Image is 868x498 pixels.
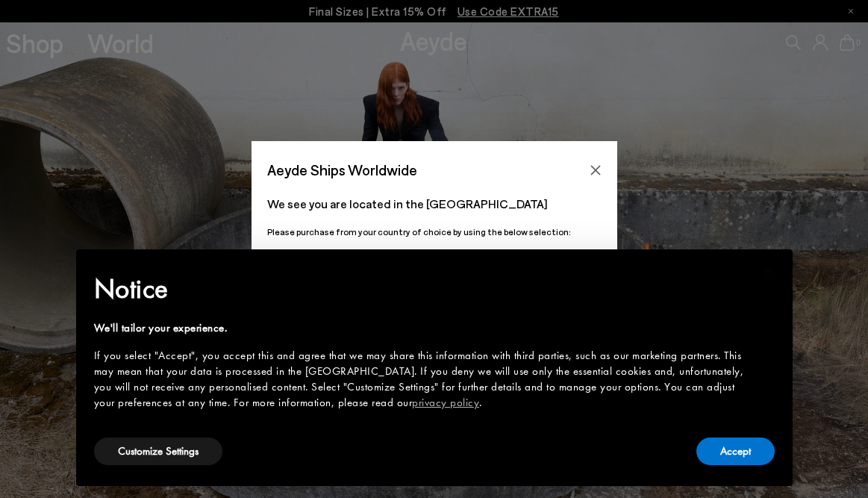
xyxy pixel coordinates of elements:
h2: Notice [94,270,751,308]
span: × [764,260,773,283]
button: Accept [696,438,775,465]
div: If you select "Accept", you accept this and agree that we may share this information with third p... [94,348,751,411]
p: We see you are located in the [GEOGRAPHIC_DATA] [267,195,602,213]
span: Aeyde Ships Worldwide [267,157,417,183]
button: Customize Settings [94,438,222,465]
a: privacy policy [412,395,479,410]
div: We'll tailor your experience. [94,320,751,336]
button: Close this notice [751,254,787,290]
p: Please purchase from your country of choice by using the below selection: [267,225,602,239]
button: Close [584,159,607,181]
